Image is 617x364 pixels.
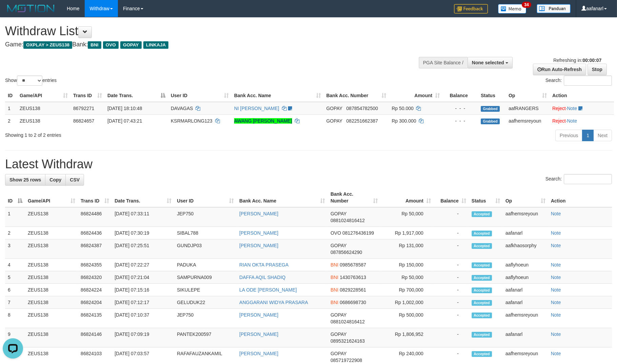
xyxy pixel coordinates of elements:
[78,259,112,271] td: 86824355
[17,102,70,115] td: ZEUS138
[112,259,174,271] td: [DATE] 07:22:27
[5,259,25,271] td: 4
[112,188,174,207] th: Date Trans.: activate to sort column ascending
[239,312,278,318] a: [PERSON_NAME]
[5,174,45,186] a: Show 25 rows
[330,331,346,337] span: GOPAY
[343,230,374,236] span: Copy 081276436199 to clipboard
[340,262,366,267] span: Copy 0985678587 to clipboard
[78,239,112,259] td: 86824387
[330,287,338,293] span: BNI
[174,328,236,347] td: PANTEK200597
[78,296,112,309] td: 86824204
[434,309,469,328] td: -
[330,351,346,356] span: GOPAY
[478,89,506,102] th: Status
[5,114,17,127] td: 2
[330,250,362,255] span: Copy 087856624290 to clipboard
[564,174,612,184] input: Search:
[49,177,61,183] span: Copy
[78,227,112,239] td: 86824436
[78,284,112,296] td: 86824224
[174,207,236,227] td: JEP750
[174,259,236,271] td: PADUKA
[78,188,112,207] th: Trans ID: activate to sort column ascending
[234,118,292,124] a: AWANG [PERSON_NAME]
[472,313,492,318] span: Accepted
[445,117,475,124] div: - - -
[17,89,70,102] th: Game/API: activate to sort column ascending
[392,106,414,111] span: Rp 50.000
[555,130,582,141] a: Previous
[234,106,279,111] a: NI [PERSON_NAME]
[588,64,607,75] a: Stop
[171,106,193,111] span: DAVAGAS
[419,57,468,68] div: PGA Site Balance /
[239,243,278,248] a: [PERSON_NAME]
[239,275,285,280] a: DAFFA AQIL SHADIQ
[389,89,443,102] th: Amount: activate to sort column ascending
[5,227,25,239] td: 2
[506,114,550,127] td: aafhemsreyoun
[5,296,25,309] td: 7
[3,3,23,23] button: Open LiveChat chat widget
[381,309,434,328] td: Rp 500,000
[25,227,78,239] td: ZEUS138
[112,227,174,239] td: [DATE] 07:30:19
[174,227,236,239] td: SIBAL788
[25,207,78,227] td: ZEUS138
[454,4,488,14] img: Feedback.jpg
[381,207,434,227] td: Rp 50,000
[143,41,169,49] span: LINKAJA
[472,300,492,306] span: Accepted
[472,275,492,281] span: Accepted
[551,243,561,248] a: Note
[551,211,561,216] a: Note
[5,239,25,259] td: 3
[171,118,212,124] span: KSRMARLONG123
[340,300,366,305] span: Copy 0686698730 to clipboard
[25,309,78,328] td: ZEUS138
[551,312,561,318] a: Note
[25,271,78,284] td: ZEUS138
[70,89,105,102] th: Trans ID: activate to sort column ascending
[381,284,434,296] td: Rp 700,000
[503,284,548,296] td: aafanarl
[231,89,324,102] th: Bank Acc. Name: activate to sort column ascending
[5,3,57,14] img: MOTION_logo.png
[498,4,527,14] img: Button%20Memo.svg
[472,243,492,249] span: Accepted
[23,41,72,49] span: OXPLAY > ZEUS138
[112,239,174,259] td: [DATE] 07:25:51
[330,358,362,363] span: Copy 085719722908 to clipboard
[552,106,566,111] a: Reject
[551,287,561,293] a: Note
[5,328,25,347] td: 9
[593,130,612,141] a: Next
[5,157,612,171] h1: Latest Withdraw
[472,262,492,268] span: Accepted
[330,319,365,324] span: Copy 0881024816412 to clipboard
[434,259,469,271] td: -
[503,328,548,347] td: aafanarl
[472,231,492,236] span: Accepted
[174,309,236,328] td: JEP750
[73,106,94,111] span: 86792271
[65,174,84,186] a: CSV
[551,351,561,356] a: Note
[25,284,78,296] td: ZEUS138
[330,243,346,248] span: GOPAY
[5,309,25,328] td: 8
[330,262,338,267] span: BNI
[551,300,561,305] a: Note
[174,188,236,207] th: User ID: activate to sort column ascending
[9,177,41,183] span: Show 25 rows
[434,296,469,309] td: -
[107,118,142,124] span: [DATE] 07:43:21
[174,296,236,309] td: GELUDUK22
[5,129,252,138] div: Showing 1 to 2 of 2 entries
[174,284,236,296] td: SIKULEPE
[5,284,25,296] td: 6
[88,41,101,49] span: BNI
[236,188,328,207] th: Bank Acc. Name: activate to sort column ascending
